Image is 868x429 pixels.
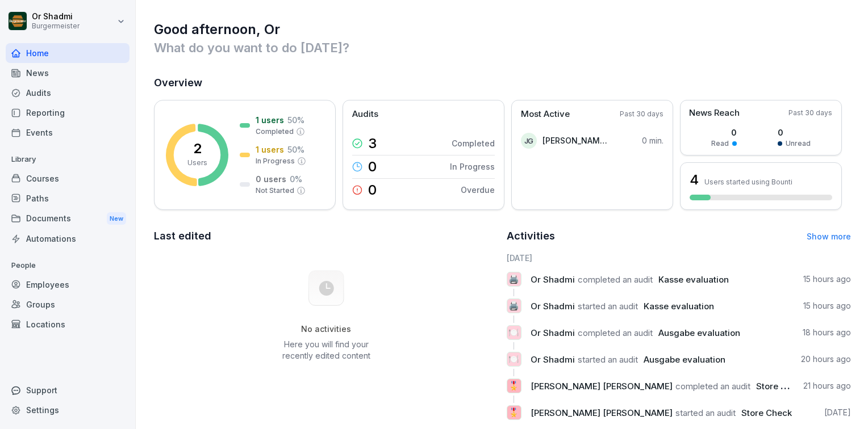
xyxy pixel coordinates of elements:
[756,381,807,392] span: Store Check
[675,381,750,392] span: completed an audit
[578,301,638,312] span: started an audit
[508,378,519,394] p: 🎖️
[256,144,284,155] p: 1 users
[531,274,575,285] span: Or Shadmi
[531,407,673,418] span: [PERSON_NAME] [PERSON_NAME]
[711,138,729,149] p: Read
[658,274,729,285] span: Kasse evaluation
[508,325,519,340] p: 🍽️
[578,274,653,285] span: completed an audit
[6,43,130,63] a: Home
[507,228,555,244] h2: Activities
[6,208,130,229] a: DocumentsNew
[352,108,378,121] p: Audits
[690,170,699,190] h3: 4
[290,173,302,185] p: 0 %
[6,275,130,295] a: Employees
[803,300,851,312] p: 15 hours ago
[256,173,286,185] p: 0 users
[6,314,130,334] a: Locations
[368,183,377,197] p: 0
[6,380,130,400] div: Support
[788,108,832,118] p: Past 30 days
[644,301,714,312] span: Kasse evaluation
[508,405,519,420] p: 🎖️
[256,186,294,196] p: Not Started
[6,83,130,103] a: Audits
[620,109,663,119] p: Past 30 days
[531,327,575,338] span: Or Shadmi
[803,380,851,392] p: 21 hours ago
[508,271,519,287] p: 🖨️
[531,354,575,365] span: Or Shadmi
[704,178,792,186] p: Users started using Bounti
[778,127,811,138] p: 0
[193,142,202,155] p: 2
[269,339,383,361] p: Here you will find your recently edited content
[542,134,608,146] p: [PERSON_NAME] [PERSON_NAME]
[256,114,284,126] p: 1 users
[154,228,499,244] h2: Last edited
[6,169,130,188] a: Courses
[32,22,80,30] p: Burgermeister
[6,103,130,123] a: Reporting
[521,133,537,149] div: JG
[824,407,851,418] p: [DATE]
[803,327,851,338] p: 18 hours ago
[154,75,851,91] h2: Overview
[675,407,736,418] span: started an audit
[6,208,130,229] div: Documents
[521,108,570,121] p: Most Active
[689,107,740,120] p: News Reach
[508,351,519,367] p: 🍽️
[642,134,663,146] p: 0 min.
[786,138,811,149] p: Unread
[741,407,792,418] span: Store Check
[6,63,130,83] a: News
[644,354,725,365] span: Ausgabe evaluation
[531,381,673,392] span: [PERSON_NAME] [PERSON_NAME]
[6,229,130,249] a: Automations
[6,400,130,420] a: Settings
[256,156,295,166] p: In Progress
[368,137,377,150] p: 3
[287,114,304,126] p: 50 %
[6,295,130,314] a: Groups
[269,324,383,334] h5: No activities
[6,188,130,208] a: Paths
[450,161,495,173] p: In Progress
[461,184,495,196] p: Overdue
[801,354,851,365] p: 20 hours ago
[256,127,294,137] p: Completed
[658,327,740,338] span: Ausgabe evaluation
[508,298,519,314] p: 🖨️
[6,256,130,275] p: People
[154,20,851,39] h1: Good afternoon, Or
[711,127,737,138] p: 0
[368,160,377,174] p: 0
[578,354,638,365] span: started an audit
[187,158,207,168] p: Users
[807,232,851,241] a: Show more
[578,327,653,338] span: completed an audit
[154,39,851,57] p: What do you want to do [DATE]?
[6,123,130,142] a: Events
[32,12,80,22] p: Or Shadmi
[507,252,852,264] h6: [DATE]
[452,137,495,149] p: Completed
[6,150,130,169] p: Library
[803,274,851,285] p: 15 hours ago
[287,144,304,155] p: 50 %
